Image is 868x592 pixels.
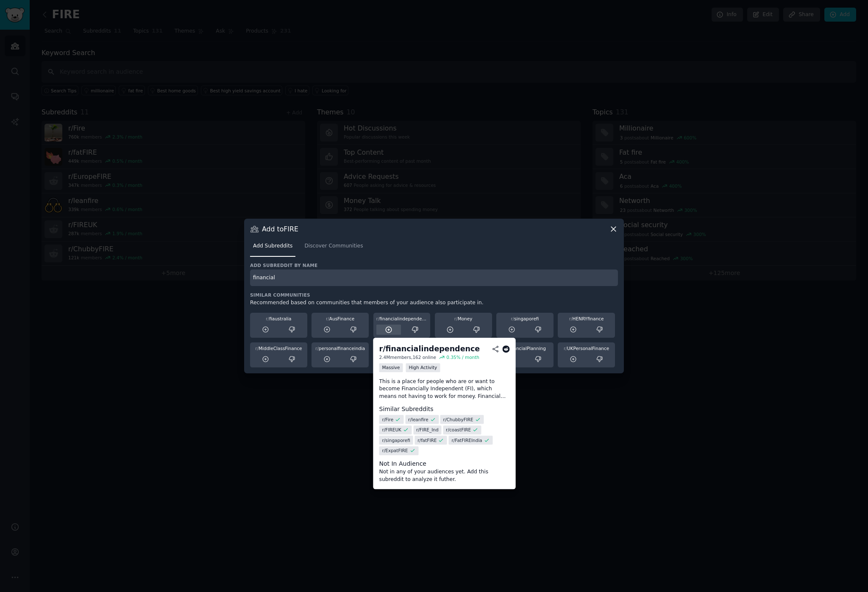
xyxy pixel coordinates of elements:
div: personalfinanceindia [314,345,366,351]
h3: Similar Communities [250,292,618,298]
div: 0.35 % / month [446,354,479,360]
span: r/ FIRE_Ind [416,427,439,433]
div: AusFinance [314,316,366,322]
h3: Add to FIRE [262,225,298,233]
span: r/ [376,316,380,321]
div: Money [438,316,489,322]
span: r/ ExpatFIRE [382,447,408,453]
input: Enter subreddit name and press enter [250,270,618,286]
h3: Add subreddit by name [250,262,618,268]
span: Discover Communities [304,242,363,250]
span: r/ [315,346,319,351]
a: Add Subreddits [250,239,295,257]
div: Recommended based on communities that members of your audience also participate in. [250,299,618,307]
span: r/ singaporefi [382,437,410,443]
div: FinancialPlanning [499,345,551,351]
p: This is a place for people who are or want to become Financially Independent (FI), which means no... [379,378,510,400]
span: r/ fatFIRE [417,437,437,443]
div: HENRYfinance [561,316,612,322]
div: singaporefi [499,316,551,322]
div: MiddleClassFinance [253,345,304,351]
span: r/ [326,316,329,321]
div: Massive [379,363,403,372]
span: r/ FIREUK [382,427,402,433]
span: r/ [255,346,259,351]
div: 2.4M members, 162 online [379,354,436,360]
div: financialindependence [376,316,428,322]
span: r/ [564,346,567,351]
span: r/ FatFIREIndia [451,437,482,443]
span: r/ [569,316,573,321]
dt: Similar Subreddits [379,405,510,414]
span: r/ Fire [382,417,394,422]
div: fiaustralia [253,316,304,322]
span: r/ [511,316,514,321]
span: Add Subreddits [253,242,292,250]
a: Discover Communities [301,239,366,257]
span: r/ [266,316,269,321]
span: r/ ChubbyFIRE [443,417,473,422]
div: UKPersonalFinance [561,345,612,351]
span: r/ [454,316,458,321]
div: High Activity [406,363,440,372]
dd: Not in any of your audiences yet. Add this subreddit to analyze it futher. [379,468,510,483]
span: r/ leanfire [408,417,428,422]
dt: Not In Audience [379,459,510,468]
div: r/ financialindependence [379,344,480,354]
span: r/ coastFIRE [446,427,471,433]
